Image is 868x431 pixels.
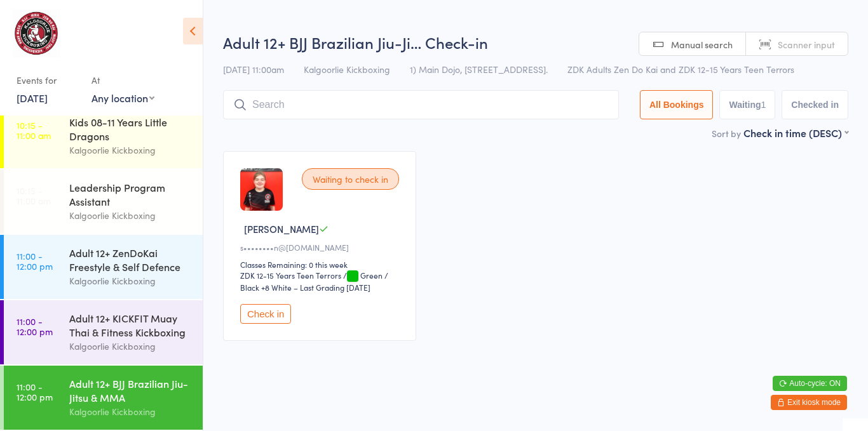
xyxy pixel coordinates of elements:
span: [PERSON_NAME] [244,222,319,235]
label: Sort by [712,127,741,140]
div: At [92,70,154,91]
div: Waiting to check in [302,168,399,190]
div: Kids 08-11 Years Little Dragons [69,115,192,143]
button: Exit kiosk mode [771,395,847,410]
span: [DATE] 11:00am [223,63,284,76]
img: Kalgoorlie Kickboxing [13,10,60,57]
input: Search [223,90,619,119]
a: 11:00 -12:00 pmAdult 12+ KICKFIT Muay Thai & Fitness KickboxingKalgoorlie Kickboxing [4,300,203,364]
a: 11:00 -12:00 pmAdult 12+ BJJ Brazilian Jiu-Jitsu & MMAKalgoorlie Kickboxing [4,366,203,430]
span: Kalgoorlie Kickboxing [304,63,390,76]
div: 1 [761,100,766,110]
img: image1670406332.png [240,168,283,211]
div: Adult 12+ BJJ Brazilian Jiu-Jitsu & MMA [69,376,192,404]
button: Checked in [782,90,848,119]
a: 10:15 -11:00 amKids 08-11 Years Little DragonsKalgoorlie Kickboxing [4,104,203,168]
button: Check in [240,304,291,324]
button: All Bookings [640,90,714,119]
div: Adult 12+ ZenDoKai Freestyle & Self Defence [69,246,192,274]
time: 11:00 - 12:00 pm [17,316,53,336]
time: 11:00 - 12:00 pm [17,381,53,402]
div: ZDK 12-15 Years Teen Terrors [240,270,341,281]
div: s••••••••n@[DOMAIN_NAME] [240,242,403,253]
div: Kalgoorlie Kickboxing [69,404,192,419]
div: Classes Remaining: 0 this week [240,259,403,270]
h2: Adult 12+ BJJ Brazilian Jiu-Ji… Check-in [223,32,848,53]
a: 10:15 -11:00 amLeadership Program AssistantKalgoorlie Kickboxing [4,169,203,234]
a: 11:00 -12:00 pmAdult 12+ ZenDoKai Freestyle & Self DefenceKalgoorlie Kickboxing [4,235,203,299]
div: Kalgoorlie Kickboxing [69,208,192,223]
div: Kalgoorlie Kickboxing [69,339,192,354]
a: [DATE] [17,91,48,105]
span: Manual search [671,38,733,51]
span: ZDK Adults Zen Do Kai and ZDK 12-15 Years Teen Terrors [567,63,794,76]
time: 11:00 - 12:00 pm [17,251,53,271]
div: Check in time (DESC) [743,126,848,140]
span: Scanner input [778,38,835,51]
span: 1) Main Dojo, [STREET_ADDRESS]. [410,63,548,76]
div: Events for [17,70,79,91]
div: Kalgoorlie Kickboxing [69,143,192,157]
time: 10:15 - 11:00 am [17,185,51,206]
button: Waiting1 [719,90,775,119]
time: 10:15 - 11:00 am [17,120,51,140]
div: Leadership Program Assistant [69,180,192,208]
button: Auto-cycle: ON [773,376,847,391]
div: Kalgoorlie Kickboxing [69,274,192,288]
div: Adult 12+ KICKFIT Muay Thai & Fitness Kickboxing [69,311,192,339]
div: Any location [92,91,154,105]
